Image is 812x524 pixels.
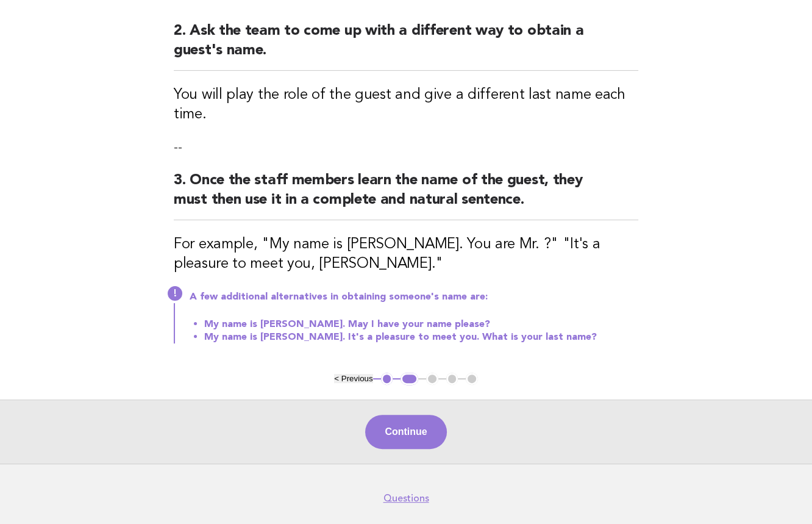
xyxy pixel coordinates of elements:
[190,291,638,303] p: A few additional alternatives in obtaining someone's name are:
[365,415,446,449] button: Continue
[381,373,393,385] button: 1
[174,139,638,156] p: --
[174,85,638,124] h3: You will play the role of the guest and give a different last name each time.
[401,373,418,385] button: 2
[174,171,638,220] h2: 3. Once the staff members learn the name of the guest, they must then use it in a complete and na...
[383,492,429,504] a: Questions
[174,21,638,71] h2: 2. Ask the team to come up with a different way to obtain a guest's name.
[204,331,638,343] li: My name is [PERSON_NAME]. It's a pleasure to meet you. What is your last name?
[204,318,638,331] li: My name is [PERSON_NAME]. May I have your name please?
[174,235,638,274] h3: For example, "My name is [PERSON_NAME]. You are Mr. ?" "It's a pleasure to meet you, [PERSON_NAME]."
[334,374,372,383] button: < Previous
